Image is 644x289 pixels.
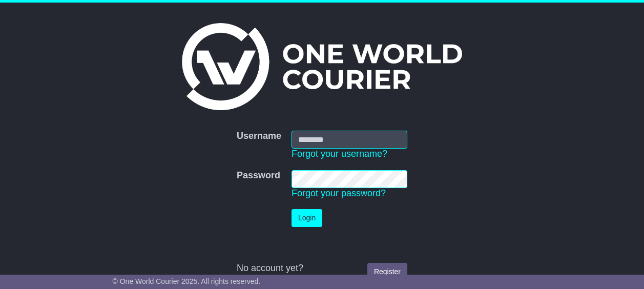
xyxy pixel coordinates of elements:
[367,263,407,281] a: Register
[237,131,281,142] label: Username
[292,188,386,198] a: Forgot your password?
[113,277,261,285] span: © One World Courier 2025. All rights reserved.
[292,149,387,159] a: Forgot your username?
[237,170,280,181] label: Password
[292,209,322,227] button: Login
[237,263,407,274] div: No account yet?
[182,23,462,110] img: One World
